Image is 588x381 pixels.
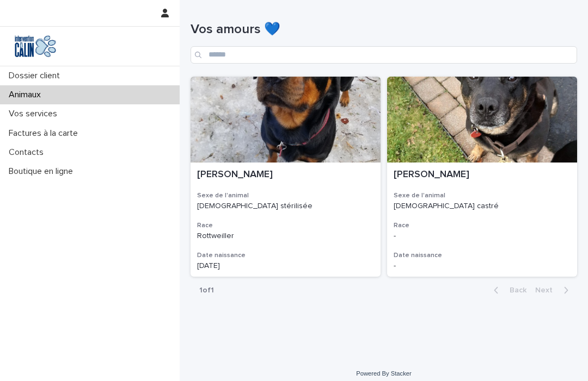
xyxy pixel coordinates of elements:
p: - [394,232,571,241]
p: [DATE] [197,261,374,271]
p: Vos services [4,109,66,119]
p: [DEMOGRAPHIC_DATA] castré [394,202,571,211]
p: - [394,261,571,271]
a: Powered By Stacker [356,370,411,377]
p: [DEMOGRAPHIC_DATA] stérilisée [197,202,374,211]
button: Back [485,285,531,295]
h3: Date naissance [394,251,571,260]
h3: Date naissance [197,251,374,260]
p: Dossier client [4,71,69,81]
p: Factures à la carte [4,128,87,139]
p: [PERSON_NAME] [394,169,571,181]
p: Rottweiller [197,232,374,241]
h3: Race [394,221,571,230]
h3: Race [197,221,374,230]
p: [PERSON_NAME] [197,169,374,181]
span: Back [503,286,526,294]
p: Animaux [4,90,50,100]
h1: Vos amours 💙 [191,22,577,38]
p: Contacts [4,147,52,158]
a: [PERSON_NAME]Sexe de l'animal[DEMOGRAPHIC_DATA] castréRace-Date naissance- [387,77,577,277]
img: Y0SYDZVsQvbSeSFpbQoq [9,35,62,57]
button: Next [531,285,577,295]
span: Next [535,286,559,294]
p: Boutique en ligne [4,166,82,177]
input: Search [191,46,577,64]
h3: Sexe de l'animal [197,191,374,200]
a: [PERSON_NAME]Sexe de l'animal[DEMOGRAPHIC_DATA] stériliséeRaceRottweillerDate naissance[DATE] [191,77,381,277]
h3: Sexe de l'animal [394,191,571,200]
p: 1 of 1 [191,277,223,304]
